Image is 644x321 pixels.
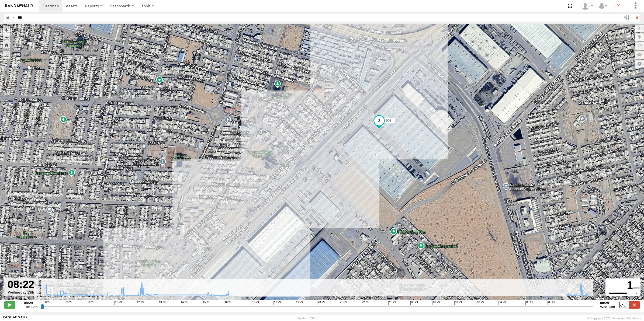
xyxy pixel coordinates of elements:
a: Visit our Website [3,316,28,321]
span: 16:29 [224,301,231,305]
span: 09:29 [65,301,72,305]
label: Search Query [11,14,16,22]
span: Wed 13th Aug 2025 [600,305,615,309]
span: 19:29 [295,301,303,305]
span: 20:29 [317,301,325,305]
span: 03:29 [476,301,484,305]
span: 01:29 [432,301,440,305]
span: 908 [386,119,392,123]
i: ? [614,2,623,10]
div: Version: 305.01 [297,317,318,320]
div: © Copyright 2025 - [587,317,641,320]
span: 14:29 [180,301,188,305]
span: 21:29 [339,301,347,305]
div: Roberto Garcia [579,2,595,10]
strong: 08:29 [24,301,38,305]
span: 00:29 [410,301,418,305]
label: Play/Stop [4,301,15,308]
label: Map Settings [635,60,644,68]
span: 05:29 [525,301,533,305]
button: Zoom Home [3,41,10,48]
button: Zoom in [3,26,10,34]
span: 13:29 [158,301,165,305]
button: Zoom out [3,34,10,41]
span: 08:29 [43,301,50,305]
span: 02:29 [454,301,462,305]
span: 04:29 [498,301,506,305]
span: 12:29 [136,301,144,305]
span: 10:29 [87,301,94,305]
span: 23:29 [388,301,396,305]
img: rand-logo.svg [5,4,33,8]
span: Tue 12th Aug 2025 [24,305,38,309]
label: Search Filter Options [622,14,633,22]
span: 18:29 [273,301,281,305]
strong: 08:29 [600,301,615,305]
span: 22:29 [361,301,369,305]
label: Close [629,301,640,308]
span: 15:29 [202,301,209,305]
div: 1 [606,279,640,291]
span: 17:29 [251,301,259,305]
span: 06:29 [548,301,555,305]
label: Measure [3,51,10,59]
span: 11:29 [114,301,122,305]
a: Terms and Conditions [612,317,641,320]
